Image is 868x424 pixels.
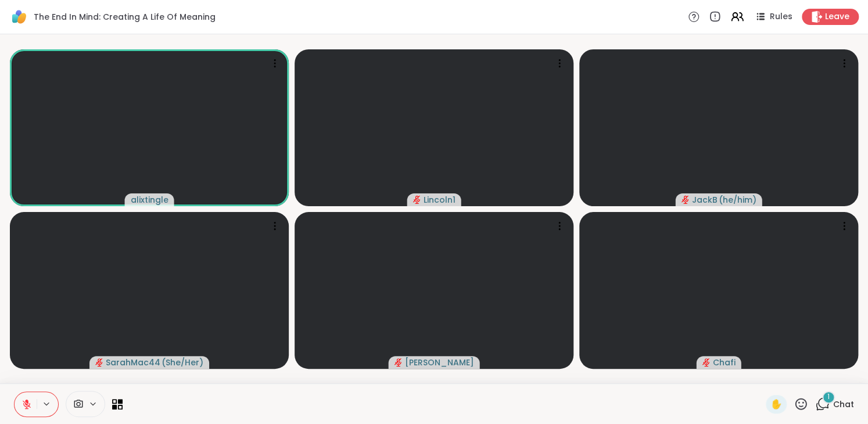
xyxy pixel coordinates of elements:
[131,194,168,206] span: alixtingle
[162,357,203,368] span: ( She/Her )
[719,194,756,206] span: ( he/him )
[825,11,849,23] span: Leave
[95,358,103,366] span: audio-muted
[713,357,736,368] span: Chafi
[770,397,782,411] span: ✋
[827,392,830,402] span: 1
[702,358,711,366] span: audio-muted
[106,357,160,368] span: SarahMac44
[833,398,854,410] span: Chat
[9,7,29,27] img: ShareWell Logomark
[394,358,403,366] span: audio-muted
[413,196,421,204] span: audio-muted
[405,357,474,368] span: [PERSON_NAME]
[424,194,455,206] span: Lincoln1
[770,11,792,23] span: Rules
[682,196,690,204] span: audio-muted
[34,11,216,23] span: The End In Mind: Creating A Life Of Meaning
[692,194,718,206] span: JackB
